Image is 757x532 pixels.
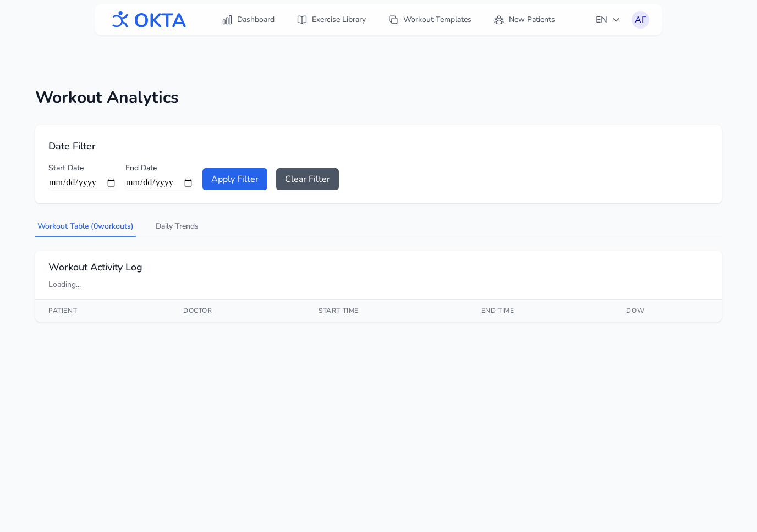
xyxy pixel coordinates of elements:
[48,163,117,174] label: Start Date
[125,163,194,174] label: End Date
[153,217,201,237] button: Daily Trends
[290,10,372,30] a: Exercise Library
[215,10,281,30] a: Dashboard
[596,13,621,26] span: EN
[468,300,613,322] th: End Time
[276,168,339,190] button: Clear Filter
[202,168,267,190] button: Apply Filter
[632,11,649,29] button: АГ
[48,279,709,290] div: Loading...
[487,10,562,30] a: New Patients
[48,138,709,154] h2: Date Filter
[305,300,468,322] th: Start Time
[589,9,627,31] button: EN
[613,300,722,322] th: DOW
[170,300,305,322] th: Doctor
[35,217,136,237] button: Workout Table (0workouts)
[48,259,709,275] h2: Workout Activity Log
[381,10,478,30] a: Workout Templates
[35,88,722,108] h1: Workout Analytics
[108,5,187,34] img: OKTA logo
[35,300,170,322] th: Patient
